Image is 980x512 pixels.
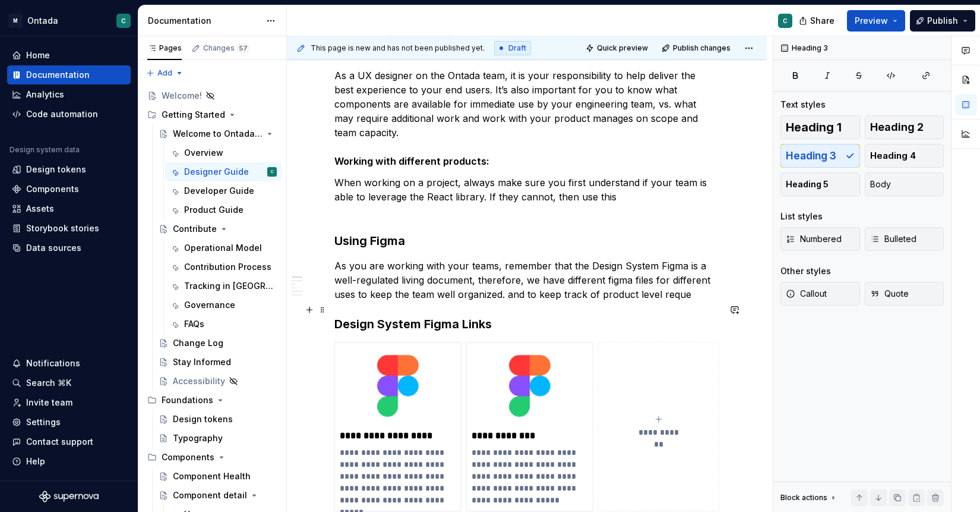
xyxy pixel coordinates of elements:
div: Foundations [143,391,282,410]
button: Heading 5 [780,172,860,196]
div: Notifications [26,357,80,369]
a: Storybook stories [7,219,131,238]
div: Developer Guide [184,185,254,197]
div: Code automation [26,108,98,120]
div: C [121,16,126,26]
div: Pages [147,43,182,53]
div: Settings [26,416,61,428]
span: Bulleted [870,233,916,245]
span: Share [810,15,834,27]
a: Analytics [7,85,131,104]
span: Heading 5 [786,178,829,190]
div: Getting Started [143,105,282,124]
div: Analytics [26,89,64,100]
div: Change Log [173,337,223,349]
div: Operational Model [184,242,262,254]
div: Governance [184,299,235,311]
div: M [8,14,23,28]
div: Design tokens [26,164,86,175]
span: Callout [786,288,827,300]
div: Tracking in [GEOGRAPHIC_DATA] [184,280,274,292]
a: Designer GuideC [165,162,282,181]
div: Block actions [780,489,838,506]
a: Welcome to Ontada Design System [154,124,282,143]
div: Components [26,183,79,195]
a: Overview [165,143,282,162]
button: Heading 1 [780,115,860,139]
div: C [271,166,274,178]
div: Other styles [780,265,831,277]
a: Invite team [7,393,131,412]
a: Product Guide [165,200,282,219]
svg: Supernova Logo [39,491,99,502]
a: Design tokens [7,160,131,179]
a: Accessibility [154,372,282,391]
div: Components [143,448,282,467]
h3: Using Figma [334,233,719,249]
div: Ontada [27,15,58,27]
div: Component detail [173,489,247,501]
div: Product Guide [184,204,244,216]
button: Body [865,172,944,196]
a: Operational Model [165,238,282,257]
span: Quick preview [597,43,648,53]
a: Component Health [154,467,282,486]
button: Search ⌘K [7,373,131,392]
button: Quote [865,282,944,306]
div: Foundations [162,394,213,406]
div: Data sources [26,242,81,254]
div: Changes [203,43,249,53]
span: Heading 4 [870,150,916,162]
p: As a UX designer on the Ontada team, it is your responsibility to help deliver the best experienc... [334,68,719,168]
span: This page is new and has not been published yet. [311,43,485,53]
div: Text styles [780,99,826,111]
button: Numbered [780,227,860,251]
span: Quote [870,288,909,300]
a: Design tokens [154,410,282,429]
a: Components [7,180,131,199]
a: Data sources [7,238,131,257]
a: Change Log [154,334,282,353]
button: Publish changes [658,40,736,56]
span: Numbered [786,233,842,245]
p: As you are working with your teams, remember that the Design System Figma is a well-regulated liv... [334,259,719,301]
div: List styles [780,211,823,222]
div: Design tokens [173,413,233,425]
div: Block actions [780,493,827,502]
p: When working on a project, always make sure you first understand if your team is able to leverage... [334,175,719,218]
div: Assets [26,203,54,215]
a: Governance [165,296,282,315]
a: Settings [7,413,131,432]
button: Notifications [7,354,131,373]
strong: Design System Figma Links [334,317,492,331]
div: Getting Started [162,109,225,121]
div: Storybook stories [26,222,99,234]
button: MOntadaC [2,8,135,33]
div: Components [162,451,214,463]
div: C [783,16,788,26]
strong: Working with different products: [334,155,489,167]
div: Stay Informed [173,356,231,368]
div: Help [26,456,45,467]
span: 57 [237,43,249,53]
button: Help [7,452,131,471]
a: FAQs [165,315,282,334]
img: 6197bb9f-3728-43f9-8cac-c272ee2c3b33.png [340,347,456,425]
div: Designer Guide [184,166,249,178]
div: Component Health [173,470,251,482]
button: Quick preview [582,40,653,56]
span: Publish [927,15,958,27]
img: 626408f6-f4f6-41b9-a29c-e3762cd26252.png [472,347,588,425]
div: Contribution Process [184,261,271,273]
div: FAQs [184,318,204,330]
div: Home [26,49,50,61]
span: Heading 1 [786,121,842,133]
button: Add [143,65,187,81]
a: Tracking in [GEOGRAPHIC_DATA] [165,277,282,296]
div: Documentation [148,15,260,27]
a: Contribute [154,219,282,238]
button: Callout [780,282,860,306]
button: Preview [847,10,905,32]
button: Heading 4 [865,144,944,168]
button: Share [793,10,842,32]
